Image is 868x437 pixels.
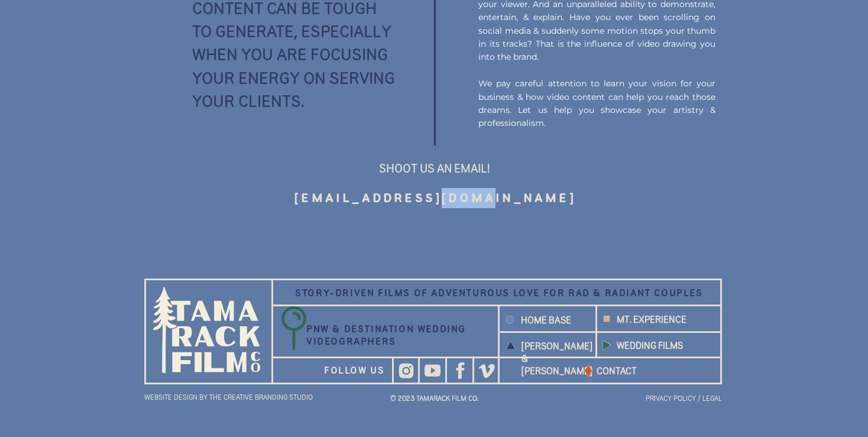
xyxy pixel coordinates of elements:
[521,315,571,325] b: HOME BASE
[617,314,686,325] b: MT. EXPERIENCE
[324,363,393,374] a: follow us
[351,394,517,410] h3: © 2023 TAMARACK FILM CO.
[306,323,467,349] h3: PNW & DESTINATION WEDDING VIDEOGRAPHERS
[617,340,683,351] b: WEDDING FILMS
[522,341,592,376] b: [PERSON_NAME] & [PERSON_NAME]
[144,393,316,402] a: WEBSITE DESIGN BY THE CREATIVE BRANDING STUDIO
[274,287,724,301] h3: STORY-DRIVEN FILMS OF ADVENTUROUS LOVE FOR RAD & RADIANT COUPLES
[556,394,722,410] h3: PRIVACY POLICY / LEGAL
[617,339,715,355] a: WEDDING FILMS
[521,314,581,330] a: HOME BASE
[597,365,695,381] a: CONTACT
[228,188,643,208] h3: [EMAIL_ADDRESS][DOMAIN_NAME]
[522,340,581,349] a: [PERSON_NAME] & [PERSON_NAME]
[226,159,642,179] h3: SHOOT US AN EMAIL!
[617,313,715,329] a: MT. EXPERIENCE
[597,365,637,376] b: CONTACT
